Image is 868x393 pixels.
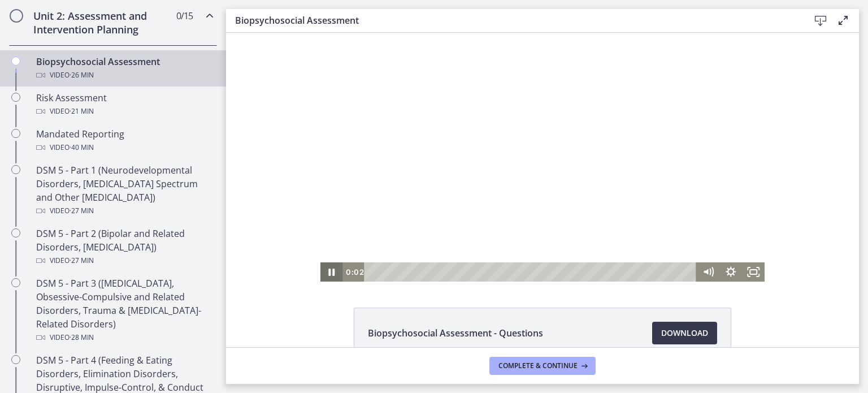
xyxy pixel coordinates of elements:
[33,9,171,36] h2: Unit 2: Assessment and Intervention Planning
[70,105,94,118] span: · 21 min
[226,33,859,282] iframe: Video Lesson
[471,230,493,249] button: Mute
[36,204,212,218] div: Video
[36,105,212,118] div: Video
[36,331,212,344] div: Video
[36,91,212,118] div: Risk Assessment
[36,277,212,344] div: DSM 5 - Part 3 ([MEDICAL_DATA], Obsessive-Compulsive and Related Disorders, Trauma & [MEDICAL_DAT...
[493,230,516,249] button: Show settings menu
[235,14,791,27] h3: Biopsychosocial Assessment
[498,361,578,370] span: Complete & continue
[176,9,193,23] span: 0 / 15
[70,141,94,154] span: · 40 min
[489,357,596,375] button: Complete & continue
[36,55,212,82] div: Biopsychosocial Assessment
[70,331,94,344] span: · 28 min
[70,68,94,82] span: · 26 min
[516,230,539,249] button: Fullscreen
[36,254,212,267] div: Video
[36,227,212,267] div: DSM 5 - Part 2 (Bipolar and Related Disorders, [MEDICAL_DATA])
[652,322,717,344] a: Download
[70,204,94,218] span: · 27 min
[368,326,543,340] span: Biopsychosocial Assessment - Questions
[661,326,708,340] span: Download
[36,127,212,154] div: Mandated Reporting
[70,254,94,267] span: · 27 min
[36,163,212,218] div: DSM 5 - Part 1 (Neurodevelopmental Disorders, [MEDICAL_DATA] Spectrum and Other [MEDICAL_DATA])
[36,68,212,82] div: Video
[36,141,212,154] div: Video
